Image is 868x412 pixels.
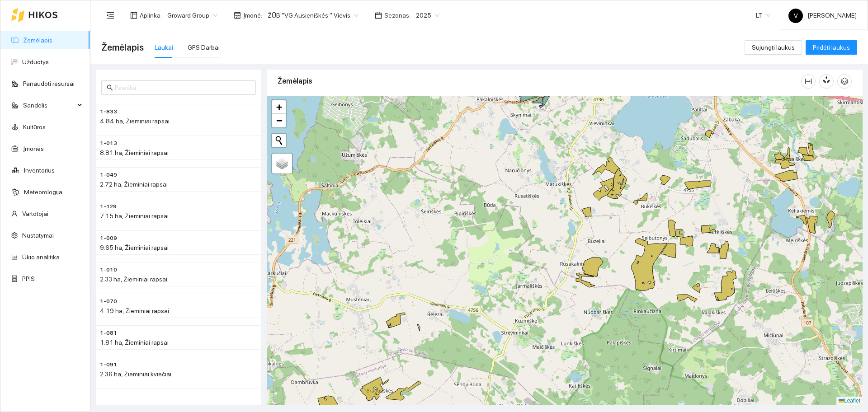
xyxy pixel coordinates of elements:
[22,232,54,239] a: Nustatymai
[23,145,44,152] a: Įmonės
[107,84,113,91] span: search
[100,392,117,401] span: 1-109
[794,9,798,23] span: V
[101,40,144,55] span: Žemėlapis
[272,134,286,147] button: Initiate a new search
[22,210,48,217] a: Vartotojai
[100,307,169,314] span: 4.19 ha, Žieminiai rapsai
[100,266,117,274] span: 1-010
[155,42,173,52] div: Laukai
[100,329,117,337] span: 1-081
[22,275,35,282] a: PPIS
[101,6,119,24] button: menu-fold
[788,12,857,19] span: [PERSON_NAME]
[22,253,60,261] a: Ūkio analitika
[416,9,439,22] span: 2025
[752,42,795,52] span: Sujungti laukus
[278,68,801,94] div: Žemėlapis
[801,74,816,89] button: column-width
[167,9,217,22] span: Groward Group
[272,114,286,127] a: Zoom out
[100,117,170,125] span: 4.84 ha, Žieminiai rapsai
[813,42,850,52] span: Pridėti laukus
[24,167,55,174] a: Inventorius
[140,10,162,20] span: Aplinka :
[100,244,169,251] span: 9.65 ha, Žieminiai rapsai
[276,101,282,112] span: +
[384,10,410,20] span: Sezonas :
[188,42,220,52] div: GPS Darbai
[100,370,171,378] span: 2.36 ha, Žieminiai kviečiai
[806,40,857,55] button: Pridėti laukus
[234,12,241,19] span: shop
[106,11,114,19] span: menu-fold
[100,149,169,156] span: 8.81 ha, Žieminiai rapsai
[272,100,286,114] a: Zoom in
[839,398,860,404] a: Leaflet
[23,96,75,114] span: Sandėlis
[100,202,117,211] span: 1-129
[745,40,802,55] button: Sujungti laukus
[23,123,46,131] a: Kultūros
[100,234,117,243] span: 1-009
[22,58,49,66] a: Užduotys
[100,212,169,220] span: 7.15 ha, Žieminiai rapsai
[756,9,770,22] span: LT
[100,181,168,188] span: 2.72 ha, Žieminiai rapsai
[745,44,802,51] a: Sujungti laukus
[276,115,282,126] span: −
[100,139,117,148] span: 1-013
[100,297,117,306] span: 1-070
[375,12,382,19] span: calendar
[100,360,117,369] span: 1-091
[100,276,167,283] span: 2.33 ha, Žieminiai rapsai
[100,339,169,346] span: 1.81 ha, Žieminiai rapsai
[802,78,815,85] span: column-width
[243,10,262,20] span: Įmonė :
[23,80,75,87] a: Panaudoti resursai
[23,37,52,44] a: Žemėlapis
[100,108,117,116] span: 1-833
[130,12,137,19] span: layout
[24,188,62,196] a: Meteorologija
[272,154,292,173] a: Layers
[100,171,117,179] span: 1-049
[115,83,250,93] input: Paieška
[806,44,857,51] a: Pridėti laukus
[268,9,359,22] span: ŽŪB "VG Ausieniškės " Vievis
